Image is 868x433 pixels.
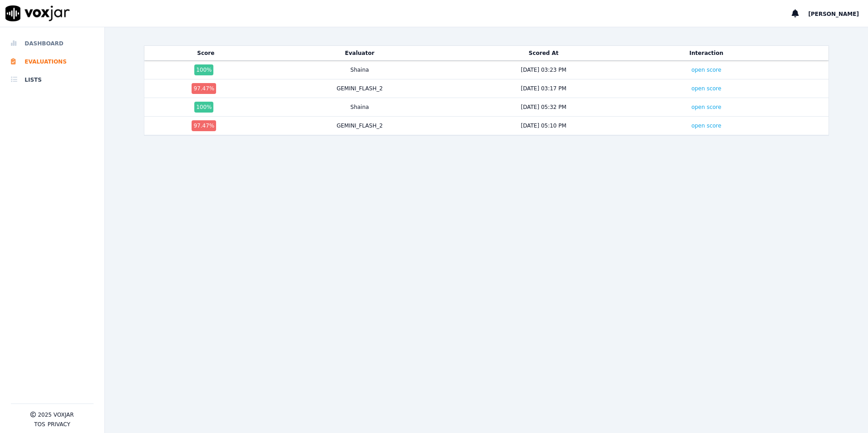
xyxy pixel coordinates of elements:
[192,83,216,94] div: 97.47 %
[521,103,566,111] div: [DATE] 05:32 PM
[690,49,724,57] button: Interaction
[350,103,369,111] div: Shaina
[11,71,94,89] a: Lists
[38,411,74,418] p: 2025 Voxjar
[48,421,70,428] button: Privacy
[34,421,45,428] button: TOS
[529,49,559,57] button: Scored At
[521,66,566,74] div: [DATE] 03:23 PM
[350,66,369,74] div: Shaina
[194,102,213,113] div: 100 %
[691,123,721,129] a: open score
[194,64,213,75] div: 100 %
[808,11,859,17] span: [PERSON_NAME]
[5,5,70,21] img: voxjar logo
[808,8,868,19] button: [PERSON_NAME]
[197,49,214,57] button: Score
[11,34,94,53] a: Dashboard
[521,85,566,92] div: [DATE] 03:17 PM
[691,104,721,110] a: open score
[336,85,383,92] div: GEMINI_FLASH_2
[691,67,721,73] a: open score
[345,49,375,57] button: Evaluator
[691,85,721,92] a: open score
[11,53,94,71] a: Evaluations
[521,122,566,129] div: [DATE] 05:10 PM
[336,122,383,129] div: GEMINI_FLASH_2
[192,120,216,131] div: 97.47 %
